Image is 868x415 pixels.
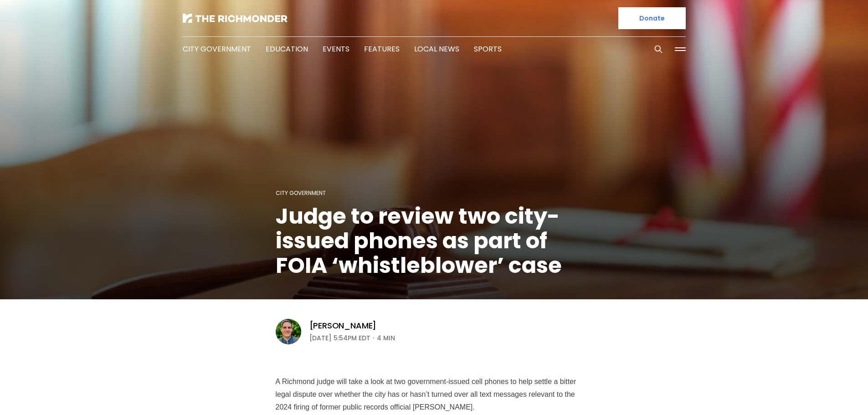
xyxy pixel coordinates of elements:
a: Events [323,44,349,54]
span: 4 min [377,333,395,343]
time: [DATE] 5:54PM EDT [309,333,370,343]
p: A Richmond judge will take a look at two government-issued cell phones to help settle a bitter le... [276,375,593,414]
h1: Judge to review two city-issued phones as part of FOIA ‘whistleblower’ case [276,204,593,278]
a: City Government [183,44,251,54]
a: Education [266,44,308,54]
a: Features [364,44,400,54]
img: The Richmonder [183,14,288,23]
img: Graham Moomaw [276,319,301,344]
a: Local News [414,44,459,54]
iframe: portal-trigger [791,370,868,415]
a: City Government [276,189,326,197]
a: Donate [618,7,686,29]
a: Sports [474,44,502,54]
a: [PERSON_NAME] [309,320,377,331]
button: Search this site [652,42,665,56]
